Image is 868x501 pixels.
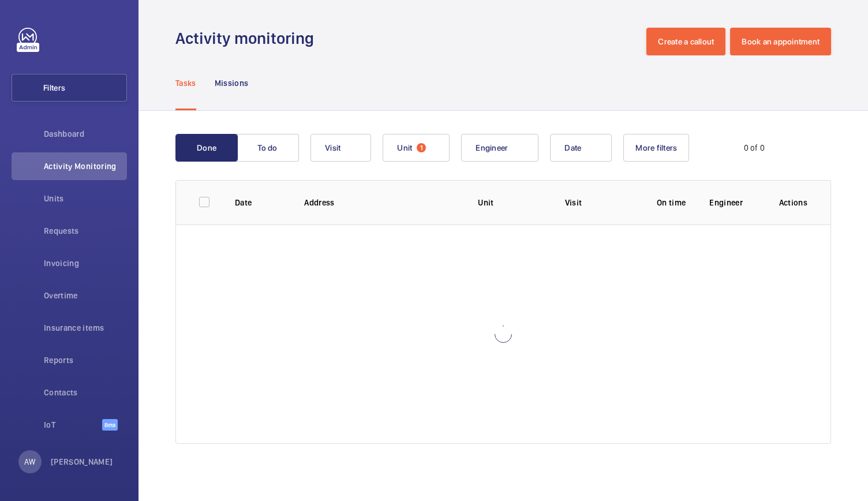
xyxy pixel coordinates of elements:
[12,74,127,102] button: Filters
[44,160,127,172] span: Activity Monitoring
[44,225,127,237] span: Requests
[325,143,341,152] span: Visit
[565,197,633,208] p: Visit
[102,419,118,431] span: Beta
[730,28,831,55] button: Book an appointment
[44,322,127,334] span: Insurance items
[744,142,765,154] div: 0 of 0
[44,257,127,269] span: Invoicing
[44,387,127,398] span: Contacts
[304,197,459,208] p: Address
[44,128,127,140] span: Dashboard
[550,134,612,162] button: Date
[43,82,65,94] span: Filters
[310,134,371,162] button: Visit
[235,197,286,208] p: Date
[51,456,113,468] p: [PERSON_NAME]
[652,197,691,208] p: On time
[709,197,760,208] p: Engineer
[461,134,538,162] button: Engineer
[383,134,450,162] button: Unit1
[175,28,321,49] h1: Activity monitoring
[175,134,238,162] button: Done
[44,419,102,431] span: IoT
[44,290,127,301] span: Overtime
[24,456,35,468] p: AW
[417,143,426,152] span: 1
[476,143,508,152] span: Engineer
[564,143,581,152] span: Date
[215,77,249,89] p: Missions
[175,77,196,89] p: Tasks
[397,143,412,152] span: Unit
[237,134,299,162] button: To do
[478,197,546,208] p: Unit
[779,197,807,208] p: Actions
[623,134,689,162] button: More filters
[646,28,725,55] button: Create a callout
[635,143,677,152] span: More filters
[44,354,127,366] span: Reports
[44,193,127,204] span: Units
